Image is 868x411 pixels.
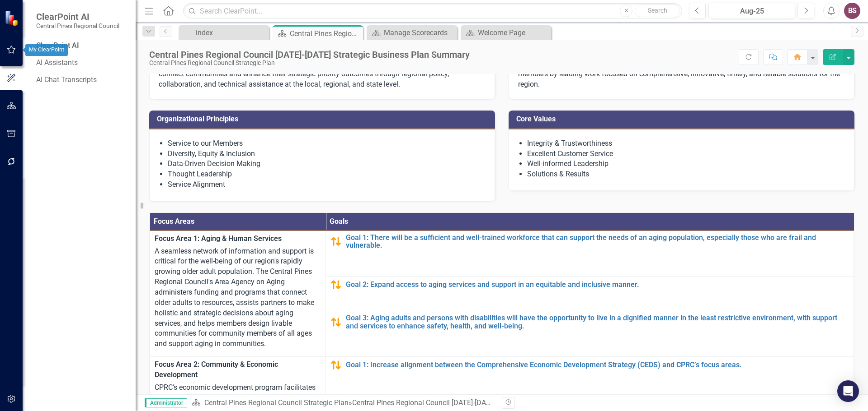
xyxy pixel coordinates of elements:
[36,11,119,22] span: ClearPoint AI
[155,234,321,244] span: Focus Area 1: Aging & Human Services
[36,75,127,85] a: AI Chat Transcripts
[346,234,849,249] a: Goal 1: There will be a sufficient and well-trained workforce that can support the needs of an ag...
[326,357,854,399] td: Double-Click to Edit Right Click for Context Menu
[527,139,845,149] li: Integrity & Trustworthiness
[168,169,486,180] li: Thought Leadership
[5,10,21,26] img: ClearPoint Strategy
[518,59,845,90] p: Central Pines Regional Council is the premier regional organization that addresses the needs of m...
[192,398,495,408] div: »
[384,27,455,38] div: Manage Scorecards
[159,59,486,90] p: Central Pines Regional Council is a member-driven organization serving as a leading resource to c...
[837,380,859,402] div: Open Intercom Messenger
[326,311,854,357] td: Double-Click to Edit Right Click for Context Menu
[196,27,267,38] div: index
[527,149,845,159] li: Excellent Customer Service
[25,44,68,56] div: My ClearPoint
[181,27,267,38] a: index
[204,398,349,407] a: Central Pines Regional Council Strategic Plan
[168,159,486,169] li: Data-Driven Decision Making
[168,139,486,149] li: Service to our Members
[168,180,486,190] li: Service Alignment
[712,6,792,17] div: Aug-25
[183,3,682,19] input: Search ClearPoint...
[708,3,795,19] button: Aug-25
[330,317,341,328] img: Behind schedule
[36,58,127,68] a: AI Assistants
[844,3,860,19] button: BS
[346,281,849,289] a: Goal 2: Expand access to aging services and support in an equitable and inclusive manner.
[527,169,845,180] li: Solutions & Results
[330,236,341,247] img: Behind schedule
[648,7,667,14] span: Search
[149,60,470,66] div: Central Pines Regional Council Strategic Plan
[635,5,680,17] button: Search
[369,27,455,38] a: Manage Scorecards
[155,246,321,349] p: A seamless network of information and support is critical for the well-being of our region's rapi...
[149,50,470,60] div: Central Pines Regional Council [DATE]-[DATE] Strategic Business Plan Summary
[527,159,845,169] li: Well-informed Leadership
[290,28,361,39] div: Central Pines Regional Council [DATE]-[DATE] Strategic Business Plan Summary
[326,276,854,311] td: Double-Click to Edit Right Click for Context Menu
[346,314,849,330] a: Goal 3: Aging adults and persons with disabilities will have the opportunity to live in a dignifi...
[326,231,854,276] td: Double-Click to Edit Right Click for Context Menu
[36,22,119,29] small: Central Pines Regional Council
[36,41,127,51] div: ClearPoint AI
[352,398,606,407] div: Central Pines Regional Council [DATE]-[DATE] Strategic Business Plan Summary
[516,115,850,123] h3: Core Values
[478,27,549,38] div: Welcome Page
[463,27,549,38] a: Welcome Page
[145,398,187,407] span: Administrator
[150,231,326,356] td: Double-Click to Edit
[330,360,341,370] img: Behind schedule
[157,115,491,123] h3: Organizational Principles
[346,361,849,369] a: Goal 1: Increase alignment between the Comprehensive Economic Development Strategy (CEDS) and CPR...
[155,360,321,380] span: Focus Area 2: Community & Economic Development
[330,279,341,290] img: Behind schedule
[168,149,486,159] li: Diversity, Equity & Inclusion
